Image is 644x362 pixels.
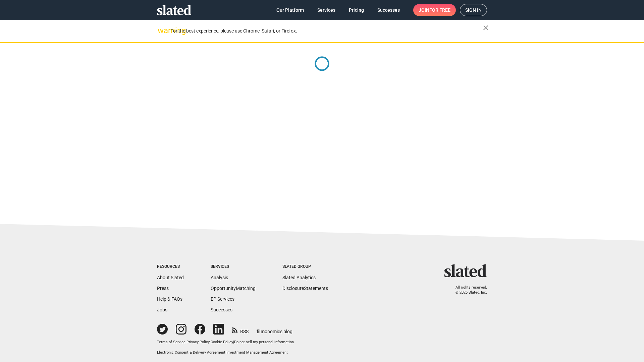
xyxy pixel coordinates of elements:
[211,275,228,280] a: Analysis
[429,4,450,16] span: for free
[343,4,369,16] a: Pricing
[419,4,450,16] span: Join
[157,264,184,269] div: Resources
[233,340,234,344] span: |
[211,296,234,302] a: EP Services
[282,286,328,291] a: DisclosureStatements
[257,329,265,334] span: film
[465,4,482,16] span: Sign in
[234,340,294,345] button: Do not sell my personal information
[312,4,341,16] a: Services
[282,275,316,280] a: Slated Analytics
[211,286,256,291] a: OpportunityMatching
[157,296,182,302] a: Help & FAQs
[349,4,364,16] span: Pricing
[157,350,225,355] a: Electronic Consent & Delivery Agreement
[186,340,210,344] a: Privacy Policy
[232,324,249,335] a: RSS
[226,350,288,355] a: Investment Management Agreement
[211,264,256,269] div: Services
[157,286,169,291] a: Press
[317,4,335,16] span: Services
[157,340,185,344] a: Terms of Service
[460,4,487,16] a: Sign in
[211,307,232,312] a: Successes
[482,24,490,32] mat-icon: close
[448,285,487,295] p: All rights reserved. © 2025 Slated, Inc.
[282,264,328,269] div: Slated Group
[211,340,233,344] a: Cookie Policy
[158,26,166,35] mat-icon: warning
[276,4,304,16] span: Our Platform
[271,4,309,16] a: Our Platform
[170,26,483,36] div: For the best experience, please use Chrome, Safari, or Firefox.
[257,323,292,335] a: filmonomics blog
[372,4,405,16] a: Successes
[210,340,211,344] span: |
[225,350,226,355] span: |
[185,340,186,344] span: |
[413,4,456,16] a: Joinfor free
[157,307,167,312] a: Jobs
[377,4,400,16] span: Successes
[157,275,184,280] a: About Slated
